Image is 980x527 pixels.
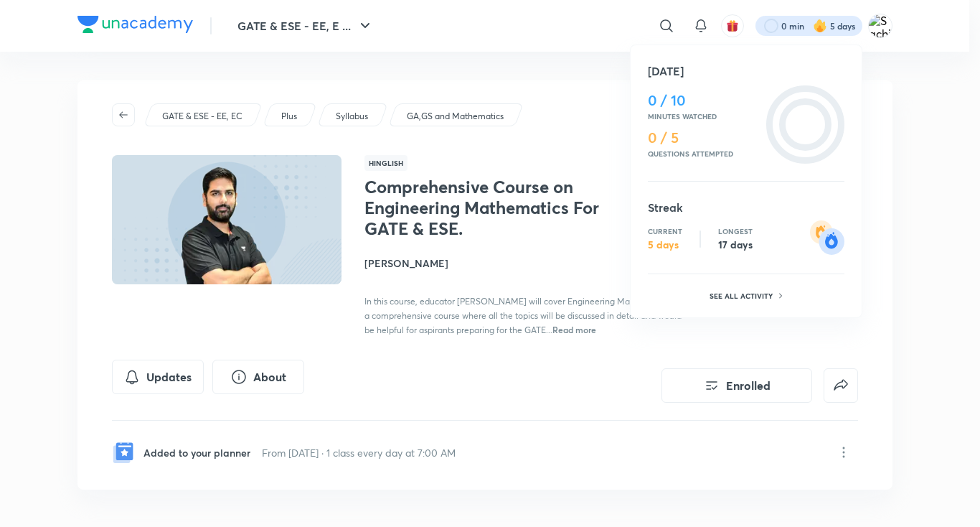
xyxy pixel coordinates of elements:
p: Longest [718,227,753,235]
p: Current [648,227,682,235]
p: Questions attempted [648,149,760,158]
h4: 0 / 5 [648,129,760,146]
p: 5 days [648,238,682,251]
p: Minutes watched [648,112,760,121]
h4: 0 / 10 [648,92,760,109]
h5: Streak [648,199,844,216]
img: streak [810,220,844,255]
h5: [DATE] [648,62,844,80]
p: 17 days [718,238,753,251]
p: See all activity [710,292,776,300]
